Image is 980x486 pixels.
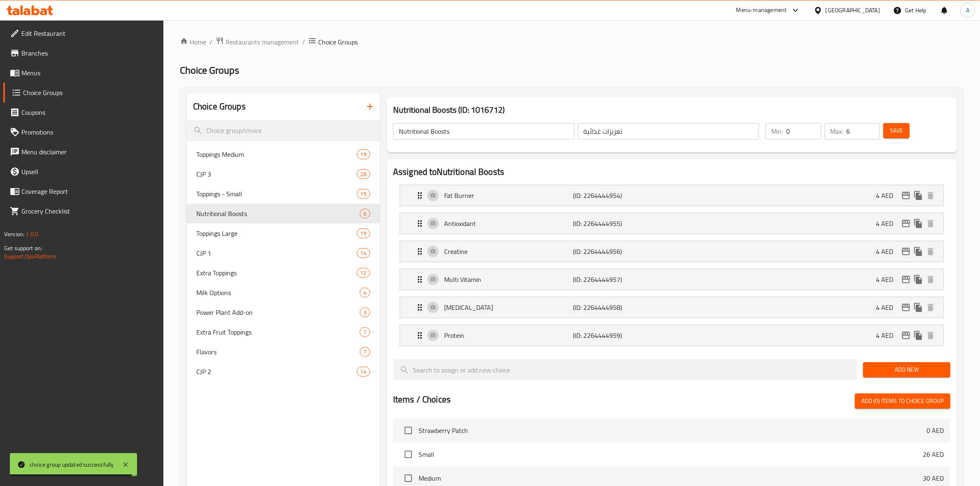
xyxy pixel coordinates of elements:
[186,243,380,263] div: CJP 114
[21,147,157,157] span: Menu disclaimer
[360,307,370,317] div: Choices
[26,229,38,240] span: 1.0.0
[393,359,857,380] input: search
[21,107,157,117] span: Coupons
[357,189,370,199] div: Choices
[180,37,964,47] nav: breadcrumb
[400,185,943,206] div: Expand
[912,329,924,342] button: duplicate
[21,206,157,216] span: Grocery Checklist
[186,302,380,322] div: Power Plant Add-on3
[419,426,926,435] span: Strawberry Patch
[186,184,380,204] div: Toppings - Small19
[196,228,357,238] span: Toppings Large
[357,151,370,158] span: 19
[771,126,783,136] p: Min:
[360,328,370,336] span: 7
[180,37,206,47] a: Home
[21,68,157,78] span: Menus
[357,190,370,198] span: 19
[360,347,370,357] div: Choices
[876,330,900,340] p: 4 AED
[826,6,880,15] div: [GEOGRAPHIC_DATA]
[357,367,370,377] div: Choices
[900,273,912,286] button: edit
[573,274,659,284] p: (ID: 2264444957)
[924,301,937,314] button: delete
[912,217,924,230] button: duplicate
[393,166,950,178] h2: Assigned to Nutritional Boosts
[180,61,239,79] span: Choice Groups
[3,181,164,201] a: Coverage Report
[393,321,950,349] li: Expand
[196,209,360,219] span: Nutritional Boosts
[196,367,357,377] span: CJP 2
[912,189,924,202] button: duplicate
[186,204,380,223] div: Nutritional Boosts6
[186,164,380,184] div: CJP 328
[924,189,937,202] button: delete
[318,37,358,47] span: Choice Groups
[193,100,246,113] h2: Choice Groups
[3,102,164,122] a: Coupons
[196,288,360,298] span: Milk Options
[357,368,370,376] span: 14
[400,422,417,439] span: Select choice
[924,245,937,258] button: delete
[196,149,357,159] span: Toppings Medium
[912,245,924,258] button: duplicate
[400,297,943,318] div: Expand
[3,63,164,83] a: Menus
[900,329,912,342] button: edit
[196,327,360,337] span: Extra Fruit Toppings
[3,23,164,43] a: Edit Restaurant
[186,223,380,243] div: Toppings Large19
[393,393,451,406] h2: Items / Choices
[444,246,573,256] p: Creatine
[912,273,924,286] button: duplicate
[216,37,299,47] a: Restaurants management
[855,393,950,409] button: Add (0) items to choice group
[393,293,950,321] li: Expand
[924,273,937,286] button: delete
[883,123,910,138] button: Save
[360,209,370,219] div: Choices
[900,189,912,202] button: edit
[302,37,305,47] li: /
[3,83,164,102] a: Choice Groups
[400,325,943,346] div: Expand
[912,301,924,314] button: duplicate
[444,330,573,340] p: Protein
[923,449,944,459] p: 26 AED
[900,217,912,230] button: edit
[357,169,370,179] div: Choices
[186,283,380,302] div: Milk Options4
[186,362,380,381] div: CJP 214
[444,191,573,200] p: Fat Burner
[444,274,573,284] p: Multi Vitamin
[196,248,357,258] span: CJP 1
[3,122,164,142] a: Promotions
[357,149,370,159] div: Choices
[393,181,950,209] li: Expand
[924,329,937,342] button: delete
[3,142,164,162] a: Menu disclaimer
[360,348,370,356] span: 7
[400,241,943,262] div: Expand
[890,126,903,136] span: Save
[876,246,900,256] p: 4 AED
[3,43,164,63] a: Branches
[21,127,157,137] span: Promotions
[573,191,659,200] p: (ID: 2264444954)
[21,167,157,177] span: Upsell
[876,219,900,228] p: 4 AED
[357,228,370,238] div: Choices
[360,309,370,316] span: 3
[357,249,370,257] span: 14
[186,120,380,141] input: search
[360,289,370,297] span: 4
[863,362,950,377] button: Add New
[196,307,360,317] span: Power Plant Add-on
[4,229,24,240] span: Version:
[357,170,370,178] span: 28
